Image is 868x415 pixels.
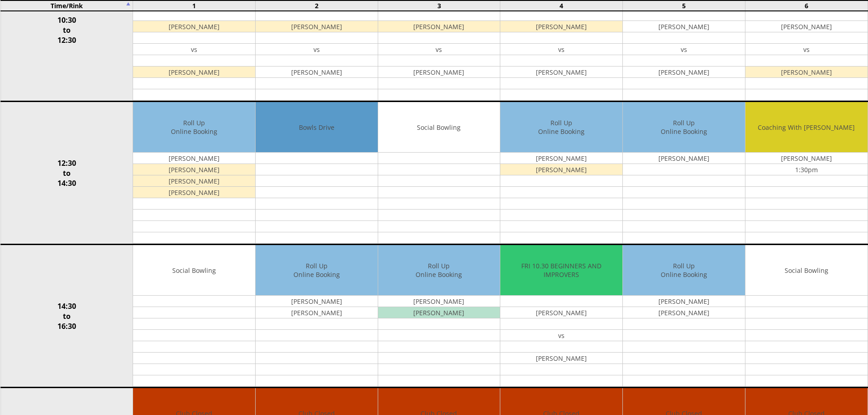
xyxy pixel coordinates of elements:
[745,67,868,78] td: [PERSON_NAME]
[133,245,255,296] td: Social Bowling
[745,0,868,11] td: 6
[256,307,378,318] td: [PERSON_NAME]
[745,164,868,175] td: 1:30pm
[500,0,623,11] td: 4
[133,164,255,175] td: [PERSON_NAME]
[623,44,745,55] td: vs
[623,102,745,153] td: Roll Up Online Booking
[623,153,745,164] td: [PERSON_NAME]
[745,245,868,296] td: Social Bowling
[745,21,868,32] td: [PERSON_NAME]
[133,102,255,153] td: Roll Up Online Booking
[378,21,500,32] td: [PERSON_NAME]
[500,102,622,153] td: Roll Up Online Booking
[745,44,868,55] td: vs
[500,164,622,175] td: [PERSON_NAME]
[378,307,500,318] td: [PERSON_NAME]
[500,330,622,341] td: vs
[623,296,745,307] td: [PERSON_NAME]
[0,245,133,388] td: 14:30 to 16:30
[500,245,622,296] td: FRI 10.30 BEGINNERS AND IMPROVERS
[500,307,622,318] td: [PERSON_NAME]
[255,0,378,11] td: 2
[256,44,378,55] td: vs
[378,245,500,296] td: Roll Up Online Booking
[745,153,868,164] td: [PERSON_NAME]
[133,153,255,164] td: [PERSON_NAME]
[0,0,133,11] td: Time/Rink
[623,245,745,296] td: Roll Up Online Booking
[378,0,500,11] td: 3
[500,21,622,32] td: [PERSON_NAME]
[378,44,500,55] td: vs
[745,102,868,153] td: Coaching With [PERSON_NAME]
[378,67,500,78] td: [PERSON_NAME]
[133,44,255,55] td: vs
[256,296,378,307] td: [PERSON_NAME]
[378,102,500,153] td: Social Bowling
[256,67,378,78] td: [PERSON_NAME]
[0,102,133,245] td: 12:30 to 14:30
[256,21,378,32] td: [PERSON_NAME]
[133,67,255,78] td: [PERSON_NAME]
[378,296,500,307] td: [PERSON_NAME]
[623,307,745,318] td: [PERSON_NAME]
[623,21,745,32] td: [PERSON_NAME]
[133,0,256,11] td: 1
[256,102,378,153] td: Bowls Drive
[256,245,378,296] td: Roll Up Online Booking
[500,44,622,55] td: vs
[500,67,622,78] td: [PERSON_NAME]
[623,67,745,78] td: [PERSON_NAME]
[133,187,255,198] td: [PERSON_NAME]
[133,175,255,187] td: [PERSON_NAME]
[133,21,255,32] td: [PERSON_NAME]
[500,153,622,164] td: [PERSON_NAME]
[623,0,745,11] td: 5
[500,353,622,364] td: [PERSON_NAME]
